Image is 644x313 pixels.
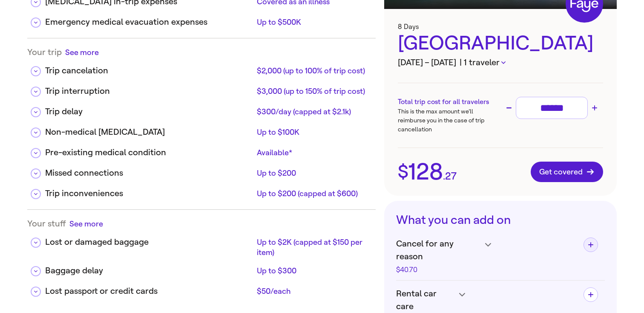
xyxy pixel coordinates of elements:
[408,160,443,183] span: 128
[398,163,408,181] span: $
[27,258,376,278] div: Baggage delayUp to $300
[27,47,376,58] div: Your trip
[257,286,369,296] div: $50/each
[398,23,603,31] h3: 8 Days
[27,58,376,78] div: Trip cancelation$2,000 (up to 100% of trip cost)
[398,107,500,134] p: This is the max amount we’ll reimburse you in the case of trip cancellation
[45,126,253,139] div: Non-medical [MEDICAL_DATA]
[257,266,369,276] div: Up to $300
[584,238,598,252] button: Add
[27,139,376,160] div: Pre-existing medical conditionAvailable*
[257,237,369,258] div: Up to $2K (capped at $150 per item)
[257,66,369,76] div: $2,000 (up to 100% of trip cost)
[520,101,584,116] input: Trip cost
[443,171,445,181] span: .
[45,285,253,298] div: Lost passport or credit cards
[45,64,253,77] div: Trip cancelation
[27,160,376,180] div: Missed connectionsUp to $200
[27,218,376,229] div: Your stuff
[45,187,253,200] div: Trip inconveniences
[589,103,600,113] button: Increase trip cost
[257,168,369,178] div: Up to $200
[396,267,480,273] div: $40.70
[45,105,253,118] div: Trip delay
[504,103,514,113] button: Decrease trip cost
[396,213,605,227] h3: What you can add on
[398,97,500,107] h3: Total trip cost for all travelers
[45,16,253,29] div: Emergency medical evacuation expenses
[69,218,103,229] button: See more
[257,148,369,158] div: Available*
[27,9,376,29] div: Emergency medical evacuation expensesUp to $500K
[257,127,369,137] div: Up to $100K
[445,171,457,181] span: 27
[396,238,491,273] h4: Cancel for any reason$40.70
[539,168,595,176] span: Get covered
[257,107,369,117] div: $300/day (capped at $2.1k)
[257,188,369,199] div: Up to $200 (capped at $600)
[45,146,253,159] div: Pre-existing medical condition
[396,238,480,263] span: Cancel for any reason
[45,85,253,98] div: Trip interruption
[27,229,376,258] div: Lost or damaged baggageUp to $2K (capped at $150 per item)
[27,78,376,99] div: Trip interruption$3,000 (up to 150% of trip cost)
[257,17,369,27] div: Up to $500K
[27,99,376,119] div: Trip delay$300/day (capped at $2.1k)
[257,86,369,96] div: $3,000 (up to 150% of trip cost)
[531,162,603,182] button: Get covered
[460,56,506,69] button: | 1 traveler
[27,180,376,201] div: Trip inconveniencesUp to $200 (capped at $600)
[398,56,603,69] h3: [DATE] – [DATE]
[45,167,253,180] div: Missed connections
[27,119,376,139] div: Non-medical [MEDICAL_DATA]Up to $100K
[396,287,455,313] span: Rental car care
[65,47,99,58] button: See more
[45,264,253,277] div: Baggage delay
[584,287,598,302] button: Add
[45,236,253,249] div: Lost or damaged baggage
[398,31,603,56] div: [GEOGRAPHIC_DATA]
[27,278,376,299] div: Lost passport or credit cards$50/each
